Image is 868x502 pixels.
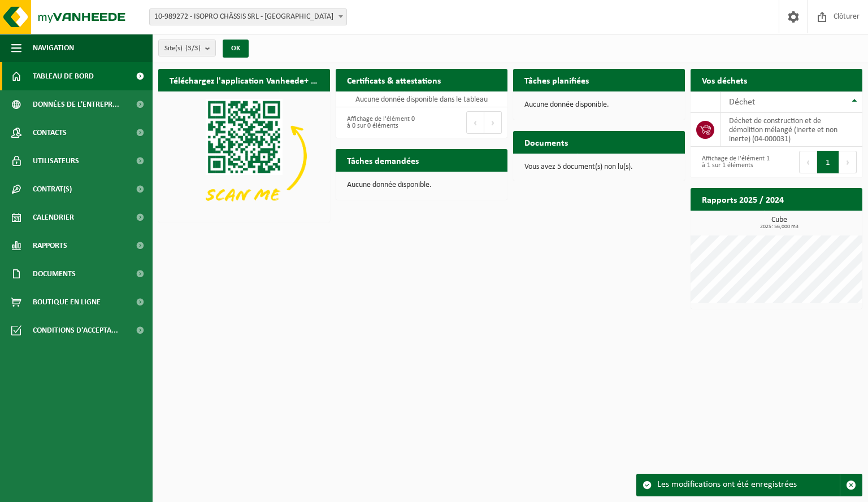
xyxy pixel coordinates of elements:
[696,224,862,230] span: 2025: 56,000 m3
[158,91,330,220] img: Download de VHEPlus App
[158,69,330,91] h2: Téléchargez l'application Vanheede+ maintenant!
[657,474,840,496] div: Les modifications ont été enregistrées
[817,151,839,173] button: 1
[223,40,249,58] button: OK
[336,149,430,171] h2: Tâches demandées
[33,260,76,288] span: Documents
[164,40,201,57] span: Site(s)
[513,69,600,91] h2: Tâches planifiées
[764,210,861,233] a: Consulter les rapports
[33,119,67,147] span: Contacts
[33,34,74,62] span: Navigation
[158,40,216,56] button: Site(s)(3/3)
[33,90,119,119] span: Données de l'entrepr...
[33,147,79,175] span: Utilisateurs
[691,188,795,210] h2: Rapports 2025 / 2024
[336,69,452,91] h2: Certificats & attestations
[524,163,674,171] p: Vous avez 5 document(s) non lu(s).
[513,131,579,153] h2: Documents
[696,150,771,174] div: Affichage de l'élément 1 à 1 sur 1 éléments
[799,151,817,173] button: Previous
[185,45,201,52] count: (3/3)
[696,216,862,230] h3: Cube
[149,8,347,25] span: 10-989272 - ISOPRO CHÂSSIS SRL - MONT-SUR-MARCHIENNE
[33,62,94,90] span: Tableau de bord
[729,98,755,107] span: Déchet
[33,288,101,316] span: Boutique en ligne
[150,9,346,25] span: 10-989272 - ISOPRO CHÂSSIS SRL - MONT-SUR-MARCHIENNE
[336,91,507,107] td: Aucune donnée disponible dans le tableau
[341,110,416,135] div: Affichage de l'élément 0 à 0 sur 0 éléments
[33,203,74,232] span: Calendrier
[721,113,862,147] td: déchet de construction et de démolition mélangé (inerte et non inerte) (04-000031)
[466,111,484,134] button: Previous
[33,232,67,260] span: Rapports
[33,175,72,203] span: Contrat(s)
[691,69,758,91] h2: Vos déchets
[33,316,118,344] span: Conditions d'accepta...
[839,151,857,173] button: Next
[484,111,502,134] button: Next
[347,181,496,189] p: Aucune donnée disponible.
[524,101,674,109] p: Aucune donnée disponible.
